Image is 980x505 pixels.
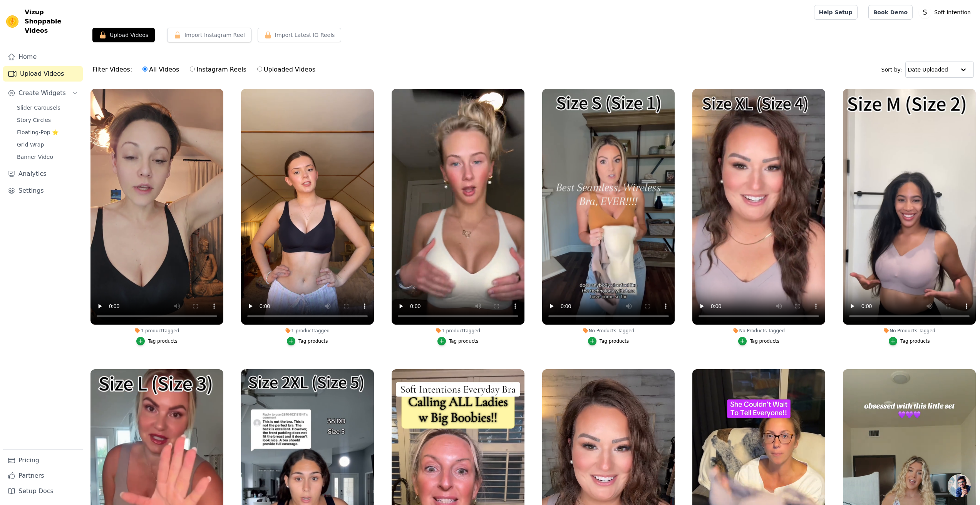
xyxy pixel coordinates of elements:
div: Sort by: [881,62,974,78]
div: Tag products [750,338,779,344]
input: All Videos [142,67,147,72]
input: Uploaded Videos [257,67,262,72]
button: Tag products [437,337,479,345]
a: Settings [3,183,83,198]
label: Instagram Reels [189,65,246,75]
div: Tag products [148,338,178,344]
span: Grid Wrap [17,141,44,148]
button: Tag products [889,337,930,345]
span: Slider Carousels [17,104,60,112]
div: 1 product tagged [241,328,374,334]
span: Import Latest IG Reels [275,31,335,39]
button: Tag products [287,337,328,345]
text: S [923,8,927,16]
input: Instagram Reels [190,67,195,72]
img: Vizup [6,15,18,28]
div: Tag products [600,338,629,344]
button: Tag products [738,337,779,345]
div: Tag products [449,338,479,344]
div: Tag products [900,338,930,344]
a: Home [3,49,83,65]
div: 1 product tagged [90,328,223,334]
span: Vizup Shoppable Videos [25,8,80,35]
a: Setup Docs [3,483,83,499]
button: Tag products [136,337,178,345]
button: Create Widgets [3,85,83,101]
a: Partners [3,468,83,483]
a: Book Demo [868,5,913,20]
div: No Products Tagged [542,328,675,334]
div: No Products Tagged [843,328,976,334]
div: Filter Videos: [92,61,320,78]
button: Tag products [588,337,629,345]
button: S Soft Intention [919,5,974,19]
a: Grid Wrap [12,139,83,150]
div: Tag products [298,338,328,344]
button: Import Latest IG Reels [258,28,342,42]
a: Help Setup [814,5,858,20]
label: All Videos [142,65,179,75]
div: 1 product tagged [392,328,524,334]
span: Create Widgets [18,88,66,98]
span: Banner Video [17,153,53,161]
a: Slider Carousels [12,102,83,113]
span: Floating-Pop ⭐ [17,128,59,136]
a: Analytics [3,166,83,182]
div: No Products Tagged [692,328,825,334]
button: Upload Videos [92,28,155,42]
p: Soft Intention [931,5,974,19]
a: Pricing [3,453,83,468]
span: Story Circles [17,116,51,124]
label: Uploaded Videos [257,65,316,75]
a: Story Circles [12,115,83,125]
a: Upload Videos [3,66,83,82]
a: 开放式聊天 [948,474,971,497]
a: Floating-Pop ⭐ [12,127,83,138]
a: Banner Video [12,152,83,162]
button: Import Instagram Reel [167,28,251,42]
